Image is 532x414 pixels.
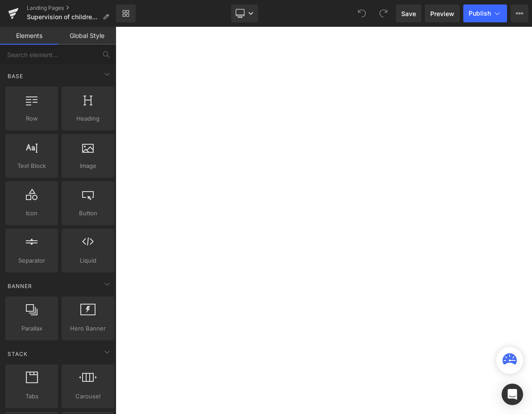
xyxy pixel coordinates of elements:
[8,256,55,265] span: Separator
[511,4,528,22] button: More
[430,9,454,18] span: Preview
[7,72,24,80] span: Base
[27,13,99,21] span: Supervision of children in Siddha Yoga Venues
[7,350,29,358] span: Stack
[64,209,112,218] span: Button
[374,4,392,22] button: Redo
[27,4,116,12] a: Landing Pages
[8,209,55,218] span: Icon
[425,4,460,22] a: Preview
[502,384,523,405] div: Open Intercom Messenger
[7,282,33,290] span: Banner
[8,114,55,123] span: Row
[64,392,112,401] span: Carousel
[469,10,491,17] span: Publish
[64,256,112,265] span: Liquid
[401,9,416,18] span: Save
[64,161,112,171] span: Image
[8,161,55,171] span: Text Block
[116,4,136,22] a: New Library
[8,392,55,401] span: Tabs
[64,324,112,333] span: Hero Banner
[8,324,55,333] span: Parallax
[58,27,116,45] a: Global Style
[64,114,112,123] span: Heading
[463,4,507,22] button: Publish
[353,4,371,22] button: Undo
